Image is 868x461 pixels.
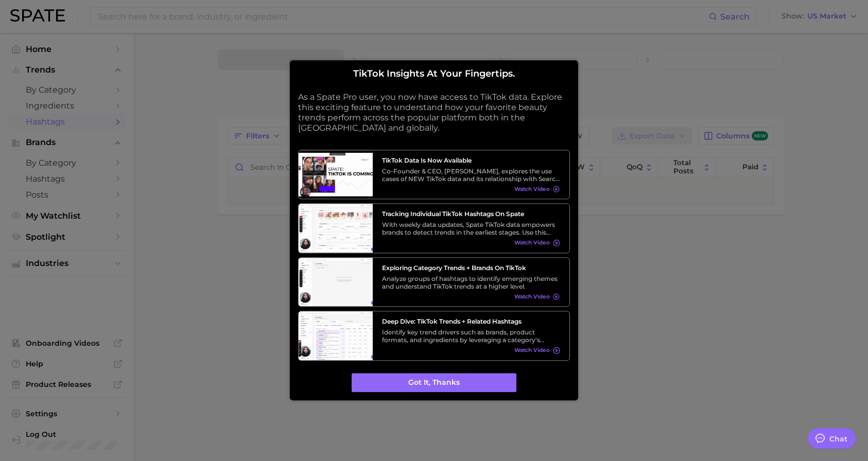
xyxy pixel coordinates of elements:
[352,373,516,393] button: Got it, thanks
[514,240,550,246] span: Watch Video
[382,167,560,183] div: Co-Founder & CEO, [PERSON_NAME], explores the use cases of NEW TikTok data and its relationship w...
[382,156,560,164] h3: TikTok data is now available
[298,311,570,361] a: Deep Dive: TikTok Trends + Related HashtagsIdentify key trend drivers such as brands, product for...
[382,210,560,218] h3: Tracking Individual TikTok Hashtags on Spate
[298,150,570,200] a: TikTok data is now availableCo-Founder & CEO, [PERSON_NAME], explores the use cases of NEW TikTok...
[298,68,570,80] h2: TikTok insights at your fingertips.
[382,221,560,236] div: With weekly data updates, Spate TikTok data empowers brands to detect trends in the earliest stag...
[382,275,560,290] div: Analyze groups of hashtags to identify emerging themes and understand TikTok trends at a higher l...
[514,347,550,354] span: Watch Video
[514,293,550,300] span: Watch Video
[382,264,560,272] h3: Exploring Category Trends + Brands on TikTok
[382,317,560,325] h3: Deep Dive: TikTok Trends + Related Hashtags
[298,203,570,253] a: Tracking Individual TikTok Hashtags on SpateWith weekly data updates, Spate TikTok data empowers ...
[514,186,550,192] span: Watch Video
[382,328,560,344] div: Identify key trend drivers such as brands, product formats, and ingredients by leveraging a categ...
[298,257,570,307] a: Exploring Category Trends + Brands on TikTokAnalyze groups of hashtags to identify emerging theme...
[298,92,570,133] p: As a Spate Pro user, you now have access to TikTok data. Explore this exciting feature to underst...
